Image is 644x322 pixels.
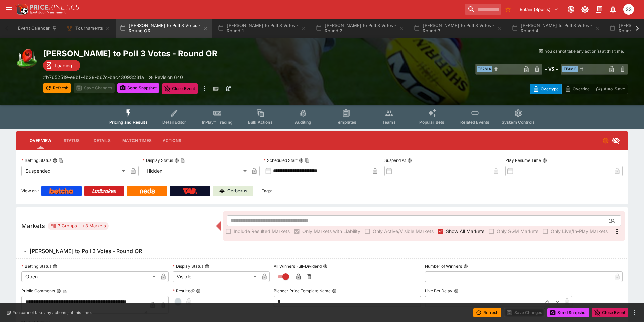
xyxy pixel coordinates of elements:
button: [PERSON_NAME] to Poll 3 Votes - Round 1 [214,19,310,38]
button: Send Snapshot [547,308,589,317]
button: Send Snapshot [117,83,159,93]
h6: [PERSON_NAME] to Poll 3 Votes - Round OR [30,248,142,255]
p: Betting Status [21,157,51,163]
h2: Copy To Clipboard [43,48,335,59]
span: Pricing and Results [109,120,148,125]
button: Tournaments [62,19,114,38]
img: Betcha [49,188,73,194]
button: Actions [157,133,187,149]
p: Live Bet Delay [425,288,452,294]
img: australian_rules.png [16,48,38,70]
span: Related Events [460,120,489,125]
button: Close Event [162,83,198,94]
span: Include Resulted Markets [234,228,290,235]
input: search [465,4,501,15]
button: Toggle light/dark mode [579,3,591,15]
span: Teams [382,120,396,125]
span: Team A [477,66,492,72]
button: Display StatusCopy To Clipboard [174,158,179,163]
h5: Markets [21,222,45,230]
span: Show All Markets [446,228,484,235]
div: Suspended [21,166,128,176]
p: Auto-Save [604,85,625,92]
button: open drawer [3,3,15,15]
div: Hidden [143,166,249,176]
img: Cerberus [219,188,225,194]
div: Start From [530,84,628,94]
img: TabNZ [183,188,197,194]
button: All Winners Full-Dividend [323,264,328,269]
button: Refresh [473,308,501,317]
p: Display Status [143,157,173,163]
button: Event Calendar [14,19,61,38]
button: Status [57,133,87,149]
button: Live Bet Delay [454,289,459,293]
button: [PERSON_NAME] to Poll 3 Votes - Round 3 [410,19,506,38]
div: Visible [173,271,259,282]
button: Auto-Save [593,84,628,94]
button: Sam Somerville [621,2,636,17]
button: Select Tenant [516,4,563,15]
p: Scheduled Start [264,157,298,163]
img: PriceKinetics [30,5,79,10]
button: Suspend At [407,158,412,163]
span: InPlay™ Trading [202,120,233,125]
div: Event type filters [104,105,540,129]
p: You cannot take any action(s) at this time. [13,310,92,316]
button: Public CommentsCopy To Clipboard [56,289,61,293]
p: Play Resume Time [505,157,541,163]
button: Match Times [117,133,157,149]
button: [PERSON_NAME] to Poll 3 Votes - Round 2 [312,19,408,38]
p: Suspend At [384,157,406,163]
button: Resulted? [196,289,201,293]
p: Revision 640 [155,74,183,81]
div: Sam Somerville [623,4,634,15]
button: Play Resume Time [542,158,547,163]
button: No Bookmarks [503,4,514,15]
span: Bulk Actions [248,120,273,125]
p: Overtype [541,85,559,92]
button: Notifications [607,3,619,15]
p: All Winners Full-Dividend [274,263,322,269]
p: Loading... [55,62,76,69]
button: Betting StatusCopy To Clipboard [53,158,57,163]
div: Open [21,271,158,282]
button: Display Status [205,264,209,269]
span: Only Live/In-Play Markets [551,228,608,235]
svg: Hidden [612,137,620,145]
img: Ladbrokes [92,188,116,194]
button: Refresh [43,83,71,93]
button: [PERSON_NAME] to Poll 3 Votes - Round 4 [507,19,604,38]
button: more [631,309,639,317]
svg: Suspended [602,137,609,144]
p: Blender Price Template Name [274,288,331,294]
a: Cerberus [213,186,253,196]
button: Overview [24,133,57,149]
svg: More [613,228,621,236]
button: Number of Winners [463,264,468,269]
span: Team B [562,66,578,72]
button: Overtype [530,84,562,94]
p: Display Status [173,263,203,269]
p: You cannot take any action(s) at this time. [545,48,624,54]
span: Templates [336,120,356,125]
p: Override [573,85,590,92]
button: more [200,83,208,94]
button: Blender Price Template Name [332,289,337,293]
div: 3 Groups 3 Markets [50,222,106,230]
span: Only Markets with Liability [302,228,360,235]
label: View on : [21,186,39,196]
h6: - VS - [545,65,558,73]
button: Copy To Clipboard [59,158,63,163]
span: Only SGM Markets [497,228,538,235]
button: Copy To Clipboard [305,158,310,163]
button: Close Event [592,308,628,317]
span: Only Active/Visible Markets [373,228,434,235]
button: Open [606,215,618,227]
button: Documentation [593,3,605,15]
button: Betting Status [53,264,57,269]
button: Details [87,133,117,149]
img: Sportsbook Management [30,11,66,14]
button: Copy To Clipboard [62,289,67,293]
button: Connected to PK [565,3,577,15]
